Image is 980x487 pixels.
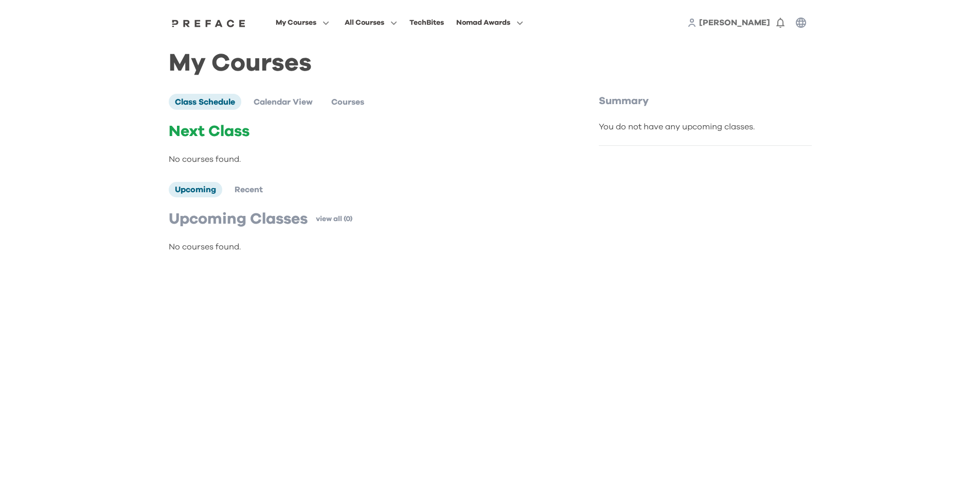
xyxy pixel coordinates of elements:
button: My Courses [273,16,332,29]
span: Upcoming [175,186,216,194]
p: Summary [599,94,812,108]
span: Courses [331,98,364,106]
p: Upcoming Classes [169,210,308,228]
a: Preface Logo [169,19,248,27]
div: You do not have any upcoming classes. [599,121,812,133]
button: Nomad Awards [453,16,526,29]
p: No courses found. [169,153,556,165]
div: TechBites [409,16,444,29]
h1: My Courses [169,58,812,69]
span: Calendar View [254,98,313,106]
span: [PERSON_NAME] [699,19,770,27]
p: Next Class [169,122,556,141]
span: Class Schedule [175,98,235,106]
span: Nomad Awards [456,16,510,29]
p: No courses found. [169,241,556,253]
img: Preface Logo [169,19,248,27]
button: All Courses [342,16,400,29]
a: view all (0) [316,214,352,224]
span: All Courses [345,16,384,29]
span: Recent [235,186,263,194]
span: My Courses [276,16,316,29]
a: [PERSON_NAME] [699,16,770,29]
